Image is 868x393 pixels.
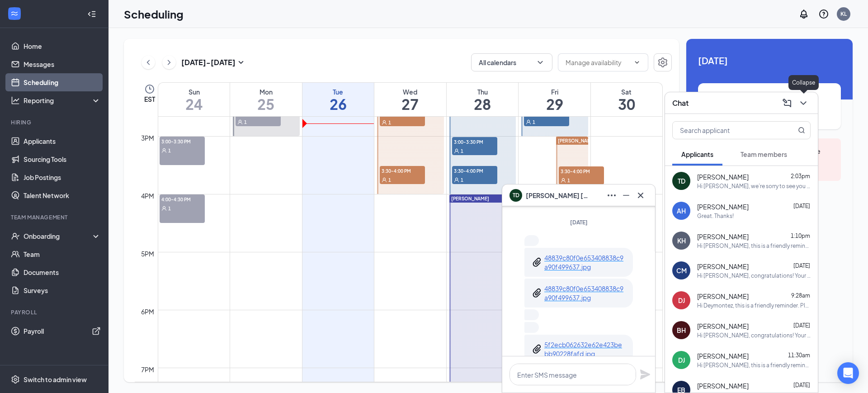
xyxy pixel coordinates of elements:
h1: 26 [302,96,374,112]
span: [DATE] [570,219,588,226]
span: 1 [567,177,570,184]
div: Hi [PERSON_NAME], congratulations! Your online Zoom interview with [PERSON_NAME] for [PERSON_NAME... [697,272,811,279]
div: 5pm [139,249,156,259]
span: [PERSON_NAME] [697,172,749,181]
span: [DATE] [793,322,810,329]
a: 5f2ecb062632e62e423bebb90228fafd.jpg [544,340,626,358]
div: Hi Deymontez, this is a friendly reminder. Please select an online Zoom interview time slot for y... [697,302,811,309]
svg: Collapse [87,9,96,19]
div: 4pm [139,191,156,201]
p: 48839c80f0e653408838c9a90f499637.jpg [544,284,626,302]
div: BH [677,326,686,335]
h3: Chat [672,98,689,108]
svg: Cross [635,190,646,201]
span: 1 [168,205,171,212]
div: Sun [158,87,230,96]
div: Mon [230,87,302,96]
div: TD [678,176,685,185]
svg: ChevronDown [633,59,641,66]
div: 6pm [139,307,156,317]
div: KL [840,10,847,18]
div: Wed [374,87,446,96]
svg: Notifications [798,9,809,19]
h1: 24 [158,96,230,112]
span: 4:00-4:30 PM [160,194,205,204]
div: CM [676,266,687,275]
div: Onboarding [24,232,93,241]
svg: User [454,148,459,154]
div: 3pm [139,133,156,143]
span: 1 [244,119,247,125]
span: [PERSON_NAME] [558,138,596,143]
h1: 28 [447,96,519,112]
button: Cross [633,188,648,203]
a: August 25, 2025 [230,83,302,116]
h1: 25 [230,96,302,112]
div: Hi [PERSON_NAME], we’re sorry to see you go! Your online Zoom interview with [PERSON_NAME] for [P... [697,182,811,190]
svg: SmallChevronDown [236,57,246,68]
a: Applicants [24,132,101,150]
svg: Settings [657,57,668,68]
a: August 26, 2025 [302,83,374,116]
svg: User [382,177,387,183]
div: Tue [302,87,374,96]
span: 3:00-3:30 PM [160,137,205,146]
svg: Plane [640,369,651,380]
span: 3:30-4:00 PM [380,166,425,175]
button: ChevronLeft [142,56,155,69]
a: Messages [24,55,101,73]
svg: User [561,178,566,183]
svg: ChevronRight [165,57,174,68]
div: Team Management [11,213,99,221]
span: [PERSON_NAME] [697,232,749,241]
span: [PERSON_NAME] [697,262,749,271]
div: Hi [PERSON_NAME], congratulations! Your in-person interview with [PERSON_NAME] for [PERSON_NAME] ... [697,331,811,339]
button: ChevronRight [162,56,176,69]
svg: User [382,120,387,125]
div: Sat [591,87,662,96]
a: Documents [24,263,101,281]
svg: Ellipses [606,190,617,201]
h3: [DATE] - [DATE] [181,57,236,67]
span: Team members [741,150,787,158]
span: [DATE] [793,382,810,388]
span: 2:03pm [791,173,810,180]
svg: ComposeMessage [782,98,793,109]
div: Reporting [24,96,101,105]
span: 3:00-3:30 PM [452,137,497,146]
svg: Settings [11,375,20,384]
span: [PERSON_NAME] [697,351,749,360]
span: EST [144,95,155,104]
button: Ellipses [604,188,619,203]
span: 1 [168,147,171,154]
svg: User [237,119,243,125]
div: Great. Thanks! [697,212,734,220]
div: Open Intercom Messenger [837,362,859,384]
span: [PERSON_NAME] [697,202,749,211]
a: PayrollExternalLink [24,322,101,340]
div: DJ [678,355,685,365]
a: Scheduling [24,73,101,91]
svg: Clock [144,84,155,95]
div: Thu [447,87,519,96]
button: All calendarsChevronDown [471,53,552,71]
button: ComposeMessage [780,96,794,110]
span: [DATE] [793,203,810,209]
span: [DATE] [698,53,841,67]
div: 7pm [139,365,156,374]
svg: ChevronDown [798,98,809,109]
div: AH [677,206,686,215]
svg: Paperclip [532,344,542,355]
div: DJ [678,296,685,305]
a: Team [24,245,101,263]
a: August 28, 2025 [447,83,519,116]
svg: Paperclip [532,288,542,298]
input: Manage availability [566,57,630,67]
h1: 27 [374,96,446,112]
span: [PERSON_NAME] [PERSON_NAME] [526,190,589,200]
a: Home [24,37,101,55]
a: Sourcing Tools [24,150,101,168]
span: 1 [533,119,535,125]
div: Hi [PERSON_NAME], this is a friendly reminder. Your online Zoom interview with [PERSON_NAME] for ... [697,361,811,369]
